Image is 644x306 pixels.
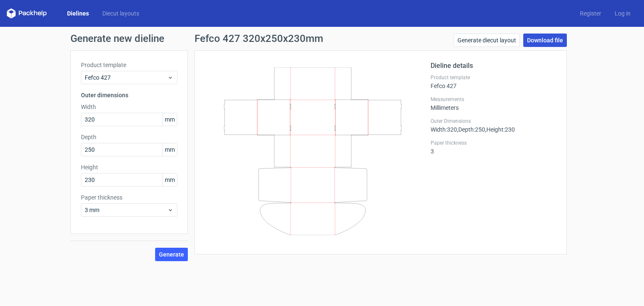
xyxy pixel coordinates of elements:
[431,140,556,155] div: 3
[81,103,177,111] label: Width
[431,74,556,81] label: Product template
[608,9,637,18] a: Log in
[162,113,177,126] span: mm
[60,9,96,18] a: Dielines
[431,118,556,124] label: Outer Dimensions
[457,126,485,133] span: , Depth : 250
[431,126,457,133] span: Width : 320
[155,248,188,261] button: Generate
[573,9,608,18] a: Register
[96,9,146,18] a: Diecut layouts
[454,34,520,47] a: Generate diecut layout
[431,74,556,89] div: Fefco 427
[162,174,177,186] span: mm
[159,252,184,257] span: Generate
[81,163,177,171] label: Height
[70,34,574,44] h1: Generate new dieline
[195,34,323,44] h1: Fefco 427 320x250x230mm
[81,193,177,202] label: Paper thickness
[85,206,167,214] span: 3 mm
[85,73,167,82] span: Fefco 427
[431,96,556,103] label: Measurements
[431,61,556,71] h2: Dieline details
[431,140,556,146] label: Paper thickness
[523,34,567,47] a: Download file
[81,91,177,99] h3: Outer dimensions
[81,133,177,141] label: Depth
[162,143,177,156] span: mm
[81,61,177,69] label: Product template
[485,126,515,133] span: , Height : 230
[431,96,556,111] div: Millimeters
